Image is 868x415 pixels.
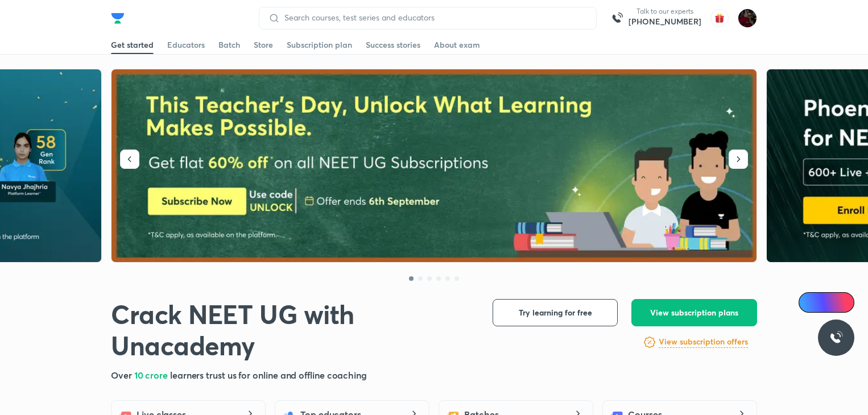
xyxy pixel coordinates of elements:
div: Get started [111,39,154,51]
a: Batch [218,36,240,54]
img: ttu [829,331,843,345]
span: Ai Doubts [817,298,848,307]
h1: Crack NEET UG with Unacademy [111,299,474,362]
div: Batch [218,39,240,51]
img: 🥰kashish🥰 Johari [738,9,757,28]
a: [PHONE_NUMBER] [629,16,701,27]
span: 10 crore [134,369,170,381]
img: call-us [606,7,629,30]
span: Over [111,369,134,381]
a: Subscription plan [287,36,352,54]
div: About exam [434,39,480,51]
img: Icon [805,298,815,307]
a: Ai Doubts [799,292,854,313]
a: Educators [167,36,205,54]
a: Store [254,36,273,54]
span: learners trust us for online and offline coaching [170,369,367,381]
img: avatar [710,9,729,27]
button: View subscription plans [631,299,757,326]
input: Search courses, test series and educators [280,13,587,22]
a: Get started [111,36,154,54]
span: Try learning for free [519,307,592,318]
div: Store [254,39,273,51]
span: View subscription plans [650,307,738,318]
a: Success stories [366,36,420,54]
p: Talk to our experts [629,7,701,16]
img: Company Logo [111,11,125,25]
h6: View subscription offers [659,336,748,348]
a: View subscription offers [659,335,748,349]
div: Success stories [366,39,420,51]
div: Subscription plan [287,39,352,51]
button: Try learning for free [493,299,618,326]
div: Educators [167,39,205,51]
a: About exam [434,36,480,54]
